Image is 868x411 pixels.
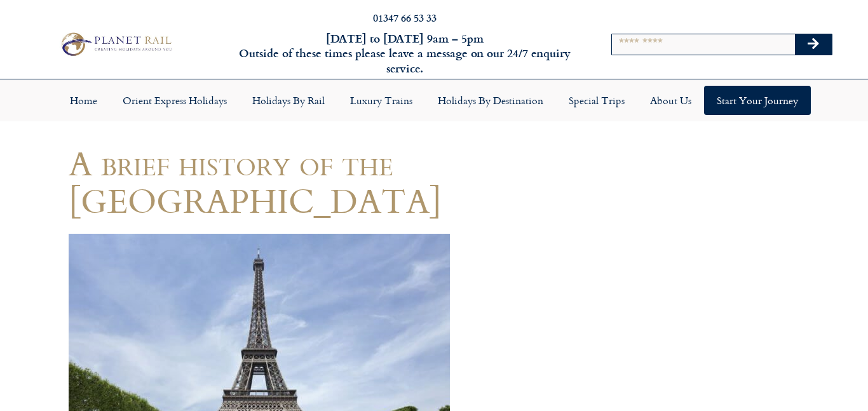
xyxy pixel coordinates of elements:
a: About Us [637,86,704,115]
a: 01347 66 53 33 [373,10,437,25]
a: Orient Express Holidays [110,86,240,115]
a: Holidays by Rail [240,86,337,115]
h1: A brief history of the [GEOGRAPHIC_DATA] [69,144,545,219]
a: Special Trips [556,86,637,115]
img: Planet Rail Train Holidays Logo [57,30,175,59]
a: Start your Journey [704,86,811,115]
nav: Menu [6,86,862,115]
h6: [DATE] to [DATE] 9am – 5pm Outside of these times please leave a message on our 24/7 enquiry serv... [234,31,575,76]
a: Holidays by Destination [425,86,556,115]
a: Luxury Trains [337,86,425,115]
button: Search [795,34,832,55]
a: Home [57,86,110,115]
